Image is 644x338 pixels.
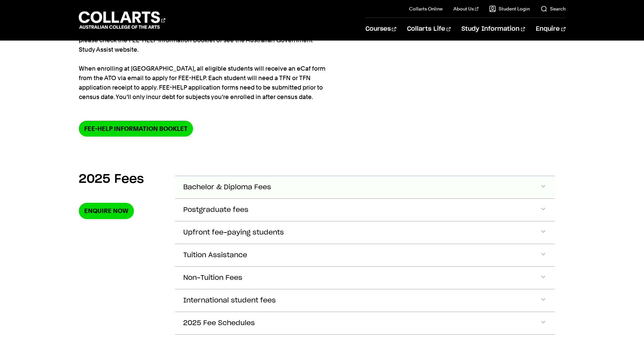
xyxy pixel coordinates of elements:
span: International student fees [183,297,276,305]
div: Go to homepage [79,10,165,30]
h2: 2025 Fees [79,172,144,187]
span: Tuition Assistance [183,251,247,259]
button: International student fees [175,289,555,312]
a: About Us [453,5,478,12]
a: FEE-HELP information booklet [79,121,193,137]
a: Search [541,5,566,12]
button: Bachelor & Diploma Fees [175,176,555,198]
button: Tuition Assistance [175,244,555,266]
span: 2025 Fee Schedules [183,319,255,327]
a: Enquire [536,18,565,40]
span: Upfront fee-paying students [183,229,284,237]
a: Study Information [461,18,525,40]
button: Non-Tuition Fees [175,267,555,289]
button: Postgraduate fees [175,199,555,221]
button: Upfront fee-paying students [175,221,555,244]
button: 2025 Fee Schedules [175,312,555,334]
span: Non-Tuition Fees [183,274,242,282]
a: Collarts Online [409,5,443,12]
a: Collarts Life [407,18,451,40]
span: Bachelor & Diploma Fees [183,184,271,191]
a: Courses [365,18,396,40]
span: Postgraduate fees [183,206,248,214]
a: Student Login [489,5,530,12]
a: Enquire Now [79,203,134,219]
